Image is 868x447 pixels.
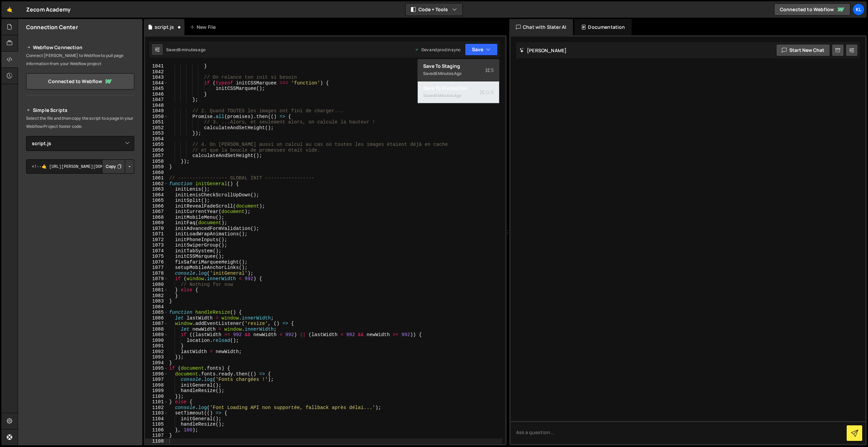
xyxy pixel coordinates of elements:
[145,237,168,243] div: 1072
[435,93,461,98] div: 6 minutes ago
[102,159,125,174] button: Copy
[145,159,168,164] div: 1058
[423,92,494,100] div: Saved
[166,47,205,53] div: Saved
[145,427,168,433] div: 1106
[145,119,168,125] div: 1051
[145,153,168,159] div: 1057
[145,349,168,355] div: 1092
[145,220,168,226] div: 1069
[145,332,168,338] div: 1089
[776,44,830,56] button: Start new chat
[145,360,168,366] div: 1094
[145,439,168,444] div: 1108
[145,226,168,232] div: 1070
[145,108,168,114] div: 1049
[145,248,168,254] div: 1074
[145,394,168,400] div: 1100
[145,399,168,405] div: 1101
[145,142,168,148] div: 1055
[418,81,499,103] button: Save to ProductionS Saved6 minutes ago
[480,89,494,96] span: S
[423,85,494,92] div: Save to Production
[574,19,632,35] div: Documentation
[145,215,168,220] div: 1068
[145,86,168,92] div: 1045
[145,259,168,265] div: 1076
[145,371,168,377] div: 1096
[178,47,205,53] div: 6 minutes ago
[26,159,134,174] textarea: <!--🤙 [URL][PERSON_NAME][DOMAIN_NAME]> <script>document.addEventListener("DOMContentLoaded", func...
[145,136,168,142] div: 1054
[145,148,168,153] div: 1056
[26,5,71,14] div: Zecom Academy
[145,187,168,192] div: 1063
[26,114,134,131] p: Select the file and then copy the script to a page in your Webflow Project footer code.
[26,52,134,68] p: Connect [PERSON_NAME] to Webflow to pull page information from your Webflow project
[145,310,168,315] div: 1085
[1,1,18,18] a: 🤙
[145,315,168,321] div: 1086
[145,265,168,271] div: 1077
[145,338,168,344] div: 1090
[519,47,567,54] h2: [PERSON_NAME]
[145,388,168,394] div: 1099
[145,103,168,109] div: 1048
[145,203,168,209] div: 1066
[852,3,865,16] a: Kl
[509,19,573,35] div: Chat with Slater AI
[145,114,168,120] div: 1050
[145,293,168,299] div: 1082
[406,3,462,16] button: Code + Tools
[145,298,168,304] div: 1083
[423,70,494,78] div: Saved
[145,354,168,360] div: 1093
[435,71,461,76] div: 6 minutes ago
[145,254,168,259] div: 1075
[145,198,168,203] div: 1065
[145,327,168,332] div: 1088
[415,47,461,53] div: Dev and prod in sync
[145,75,168,80] div: 1043
[145,69,168,75] div: 1042
[145,63,168,69] div: 1041
[145,80,168,86] div: 1044
[102,159,134,174] div: Button group with nested dropdown
[145,377,168,383] div: 1097
[145,92,168,97] div: 1046
[26,43,134,52] h2: Webflow Connection
[145,366,168,371] div: 1095
[423,63,494,70] div: Save to Staging
[145,343,168,349] div: 1091
[145,164,168,170] div: 1059
[26,23,78,31] h2: Connection Center
[145,276,168,282] div: 1079
[418,59,499,81] button: Save to StagingS Saved6 minutes ago
[145,304,168,310] div: 1084
[145,416,168,422] div: 1104
[145,383,168,388] div: 1098
[26,185,135,246] iframe: YouTube video player
[145,131,168,136] div: 1053
[145,181,168,187] div: 1062
[774,3,850,16] a: Connected to Webflow
[145,321,168,327] div: 1087
[145,422,168,427] div: 1105
[26,250,135,311] iframe: YouTube video player
[145,231,168,237] div: 1071
[485,67,494,74] span: S
[145,170,168,176] div: 1060
[26,106,134,114] h2: Simple Scripts
[145,282,168,288] div: 1080
[26,73,134,90] a: Connected to Webflow
[145,287,168,293] div: 1081
[145,433,168,439] div: 1107
[145,242,168,248] div: 1073
[145,175,168,181] div: 1061
[145,271,168,276] div: 1078
[145,209,168,215] div: 1067
[190,24,218,31] div: New File
[155,24,174,31] div: script.js
[465,43,498,56] button: Save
